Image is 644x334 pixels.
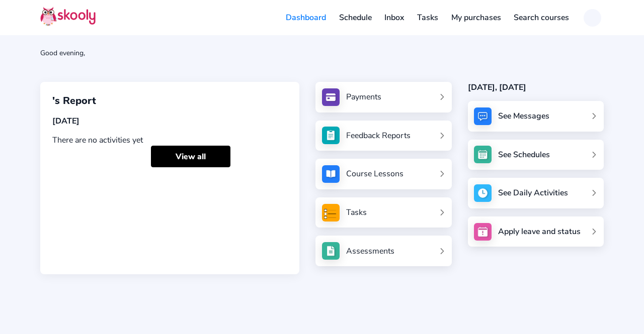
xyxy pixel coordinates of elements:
[40,7,96,26] img: Skooly
[52,116,287,127] div: [DATE]
[468,216,604,247] a: Apply leave and status
[322,242,445,260] a: Assessments
[507,10,576,26] a: Search courses
[322,127,340,144] img: see_atten.jpg
[498,149,550,160] div: See Schedules
[378,10,411,26] a: Inbox
[322,204,445,221] a: Tasks
[474,146,492,163] img: schedule.jpg
[333,10,378,26] a: Schedule
[322,165,340,183] img: courses.jpg
[279,10,333,26] a: Dashboard
[445,10,508,26] a: My purchases
[498,226,581,237] div: Apply leave and status
[346,207,367,218] div: Tasks
[474,107,492,125] img: messages.jpg
[498,110,549,122] div: See Messages
[474,184,492,202] img: activity.jpg
[474,223,492,241] img: apply_leave.jpg
[151,146,230,167] a: View all
[468,178,604,208] a: See Daily Activities
[346,130,411,141] div: Feedback Reports
[322,242,340,260] img: assessments.jpg
[40,48,604,58] div: Good evening,
[322,127,445,144] a: Feedback Reports
[498,187,568,198] div: See Daily Activities
[346,168,404,179] div: Course Lessons
[322,165,445,183] a: Course Lessons
[52,135,287,146] div: There are no activities yet
[346,246,394,257] div: Assessments
[468,140,604,170] a: See Schedules
[322,204,340,221] img: tasksForMpWeb.png
[346,91,381,102] div: Payments
[52,94,96,107] span: 's Report
[411,10,445,26] a: Tasks
[322,88,445,106] a: Payments
[322,88,340,106] img: payments.jpg
[468,82,604,93] div: [DATE], [DATE]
